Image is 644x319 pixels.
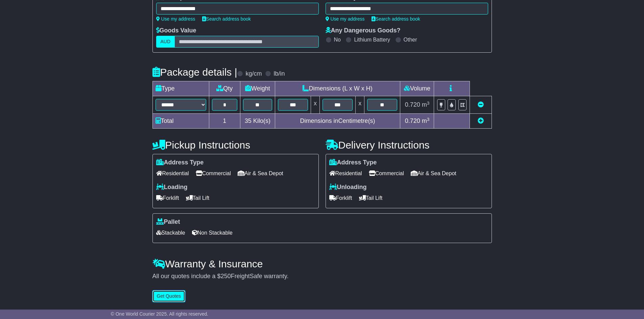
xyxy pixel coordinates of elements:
[372,16,420,22] a: Search address book
[422,117,430,124] span: m
[275,81,400,96] td: Dimensions (L x W x H)
[354,36,390,43] label: Lithium Battery
[238,168,283,179] span: Air & Sea Depot
[273,70,285,78] label: lb/in
[245,117,252,124] span: 35
[152,81,209,96] td: Type
[311,96,319,114] td: x
[427,101,430,106] sup: 3
[405,101,420,108] span: 0.720
[329,168,362,179] span: Residential
[156,159,204,166] label: Address Type
[275,114,400,129] td: Dimensions in Centimetre(s)
[152,258,492,269] h4: Warranty & Insurance
[359,193,383,203] span: Tail Lift
[329,184,367,191] label: Unloading
[478,101,484,108] a: Remove this item
[152,290,186,302] button: Get Quotes
[192,228,233,238] span: Non Stackable
[152,273,492,280] div: All our quotes include a $ FreightSafe warranty.
[156,168,189,179] span: Residential
[356,96,364,114] td: x
[152,67,237,78] h4: Package details |
[209,114,240,129] td: 1
[221,273,231,280] span: 250
[156,218,180,226] label: Pallet
[186,193,210,203] span: Tail Lift
[156,184,188,191] label: Loading
[404,36,417,43] label: Other
[326,139,492,151] h4: Delivery Instructions
[156,16,195,22] a: Use my address
[245,70,262,78] label: kg/cm
[156,228,185,238] span: Stackable
[326,16,365,22] a: Use my address
[111,311,209,317] span: © One World Courier 2025. All rights reserved.
[152,139,319,151] h4: Pickup Instructions
[400,81,434,96] td: Volume
[478,117,484,124] a: Add new item
[202,16,251,22] a: Search address book
[196,168,231,179] span: Commercial
[422,101,430,108] span: m
[334,36,341,43] label: No
[156,193,179,203] span: Forklift
[329,193,352,203] span: Forklift
[329,159,377,166] label: Address Type
[240,114,275,129] td: Kilo(s)
[156,27,196,34] label: Goods Value
[411,168,456,179] span: Air & Sea Depot
[240,81,275,96] td: Weight
[326,27,401,34] label: Any Dangerous Goods?
[152,114,209,129] td: Total
[156,36,175,48] label: AUD
[369,168,404,179] span: Commercial
[405,117,420,124] span: 0.720
[209,81,240,96] td: Qty
[427,117,430,122] sup: 3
